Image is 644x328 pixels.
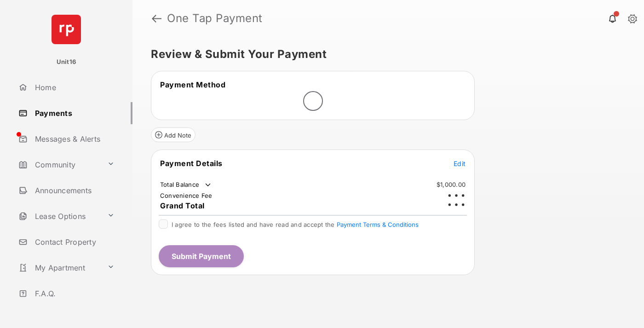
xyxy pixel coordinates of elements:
[160,159,223,168] span: Payment Details
[160,80,225,89] span: Payment Method
[151,49,618,60] h5: Review & Submit Your Payment
[160,201,205,210] span: Grand Total
[436,180,466,189] td: $1,000.00
[167,13,263,24] strong: One Tap Payment
[15,257,103,279] a: My Apartment
[15,179,132,201] a: Announcements
[15,102,132,124] a: Payments
[15,282,132,305] a: F.A.Q.
[160,180,213,190] td: Total Balance
[337,221,419,228] button: I agree to the fees listed and have read and accept the
[159,245,244,267] button: Submit Payment
[454,160,466,167] span: Edit
[15,154,103,176] a: Community
[15,128,132,150] a: Messages & Alerts
[454,159,466,168] button: Edit
[15,76,132,98] a: Home
[151,127,195,142] button: Add Note
[15,231,132,253] a: Contact Property
[160,191,213,200] td: Convenience Fee
[52,15,81,44] img: svg+xml;base64,PHN2ZyB4bWxucz0iaHR0cDovL3d3dy53My5vcmcvMjAwMC9zdmciIHdpZHRoPSI2NCIgaGVpZ2h0PSI2NC...
[172,221,419,228] span: I agree to the fees listed and have read and accept the
[15,205,103,227] a: Lease Options
[57,58,76,67] p: Unit16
